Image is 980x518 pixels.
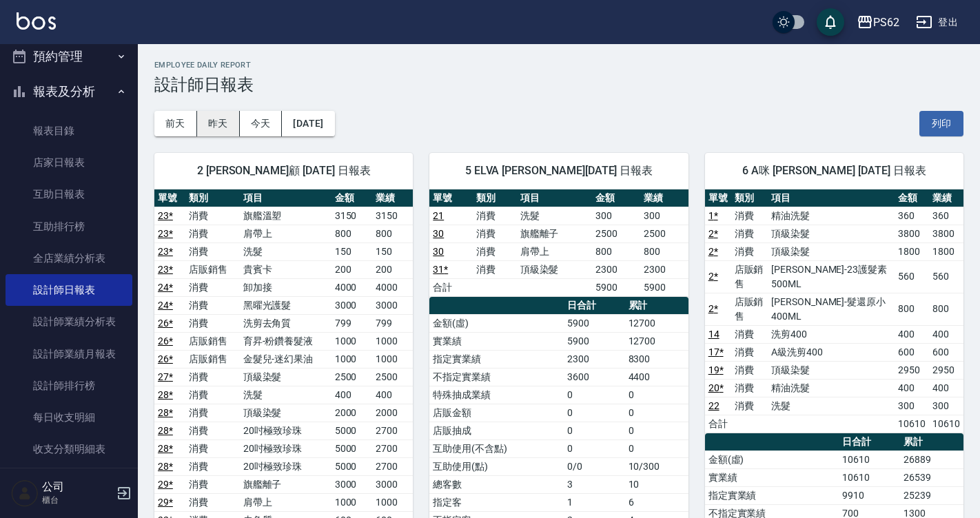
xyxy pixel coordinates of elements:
a: 設計師業績分析表 [6,306,132,338]
td: 消費 [185,278,239,296]
th: 業績 [372,189,413,207]
td: 洗髮 [240,386,331,404]
button: 前天 [154,111,197,136]
td: 消費 [185,493,239,511]
button: 報表及分析 [6,74,132,110]
a: 21 [433,210,444,221]
td: 精油洗髮 [768,207,895,225]
td: 5000 [331,457,372,475]
p: 櫃台 [42,494,112,506]
h2: Employee Daily Report [154,61,963,70]
td: 店販銷售 [731,260,768,293]
th: 類別 [185,189,239,207]
td: 2500 [331,368,372,386]
table: a dense table [705,189,963,433]
th: 單號 [154,189,185,207]
th: 金額 [592,189,640,207]
td: 360 [895,207,929,225]
td: 799 [331,314,372,332]
td: 總客數 [429,475,563,493]
span: 2 [PERSON_NAME]顧 [DATE] 日報表 [171,164,396,178]
td: 26539 [900,468,963,486]
td: 肩帶上 [240,225,331,242]
td: 消費 [185,314,239,332]
td: 10610 [929,415,963,433]
a: 互助排行榜 [6,211,132,242]
button: [DATE] [282,111,334,136]
td: 300 [640,207,688,225]
a: 30 [433,228,444,239]
td: 10610 [839,450,900,468]
td: 150 [372,242,413,260]
h5: 公司 [42,480,112,494]
td: 0 [564,422,625,439]
td: 旗艦溫塑 [240,207,331,225]
a: 報表目錄 [6,115,132,147]
td: 300 [895,397,929,415]
td: 2700 [372,422,413,439]
td: 金額(虛) [705,450,839,468]
td: 799 [372,314,413,332]
td: 2700 [372,439,413,457]
button: 列印 [919,111,963,136]
td: 800 [372,225,413,242]
th: 項目 [517,189,593,207]
td: 0/0 [564,457,625,475]
td: 店販銷售 [731,293,768,325]
th: 類別 [473,189,516,207]
td: [PERSON_NAME]-髮還原小 400ML [768,293,895,325]
td: 1800 [929,242,963,260]
td: 360 [929,207,963,225]
a: 互助日報表 [6,178,132,210]
td: 店販銷售 [185,350,239,368]
td: 10610 [839,468,900,486]
td: 消費 [731,225,768,242]
td: 400 [929,379,963,397]
td: 2950 [929,361,963,379]
td: 3 [564,475,625,493]
td: 消費 [731,397,768,415]
td: 肩帶上 [240,493,331,511]
td: 300 [929,397,963,415]
td: 3000 [331,296,372,314]
td: 12700 [625,314,688,332]
td: 2700 [372,457,413,475]
td: 0 [564,404,625,422]
td: 1000 [372,493,413,511]
td: 1000 [331,350,372,368]
td: 肩帶上 [517,242,593,260]
button: 登出 [910,10,963,35]
td: 800 [929,293,963,325]
td: 店販抽成 [429,422,563,439]
td: 消費 [473,225,516,242]
table: a dense table [429,189,688,297]
td: 0 [564,439,625,457]
h3: 設計師日報表 [154,75,963,94]
td: 頂級染髮 [240,404,331,422]
button: 昨天 [197,111,240,136]
button: 預約管理 [6,39,132,74]
th: 業績 [640,189,688,207]
td: 200 [372,260,413,278]
td: 精油洗髮 [768,379,895,397]
td: 20吋極致珍珠 [240,439,331,457]
td: 10/300 [625,457,688,475]
td: A級洗剪400 [768,343,895,361]
td: 6 [625,493,688,511]
th: 單號 [705,189,731,207]
td: 消費 [731,207,768,225]
td: 12700 [625,332,688,350]
td: 實業績 [705,468,839,486]
td: 600 [895,343,929,361]
td: 消費 [185,422,239,439]
td: 貴賓卡 [240,260,331,278]
td: 金額(虛) [429,314,563,332]
td: 3150 [372,207,413,225]
a: 設計師排行榜 [6,370,132,402]
td: 頂級染髮 [768,361,895,379]
td: 5000 [331,422,372,439]
td: 200 [331,260,372,278]
td: 消費 [185,242,239,260]
td: 300 [592,207,640,225]
td: 600 [929,343,963,361]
